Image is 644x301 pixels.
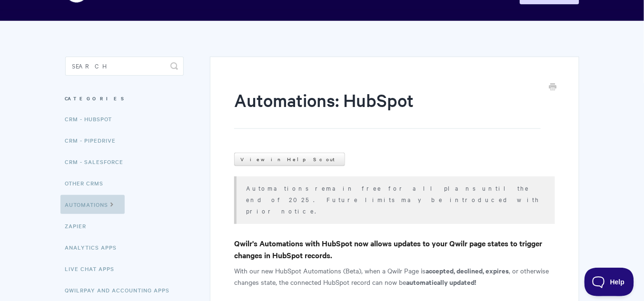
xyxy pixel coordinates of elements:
a: CRM - HubSpot [65,109,119,128]
h4: Qwilr's Automations with HubSpot now allows updates to your Qwilr page states to trigger changes ... [234,237,555,261]
b: automatically updated! [406,277,476,287]
a: View in Help Scout [234,153,345,166]
a: Print this Article [549,82,557,93]
a: QwilrPay and Accounting Apps [65,281,177,300]
h1: Automations: HubSpot [234,88,540,129]
a: CRM - Pipedrive [65,131,123,150]
input: Search [65,57,184,76]
h3: Categories [65,90,184,107]
p: Automations remain free for all plans until the end of 2025. Future limits may be introduced with... [246,182,543,216]
a: Live Chat Apps [65,259,122,278]
p: With our new HubSpot Automations (Beta), when a Qwilr Page is , or otherwise changes state, the c... [234,265,555,288]
iframe: Toggle Customer Support [585,268,634,296]
a: Analytics Apps [65,238,124,257]
a: CRM - Salesforce [65,152,131,171]
b: accepted, declined, expires [426,265,509,275]
a: Automations [60,195,125,214]
a: Zapier [65,216,94,235]
a: Other CRMs [65,174,111,193]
